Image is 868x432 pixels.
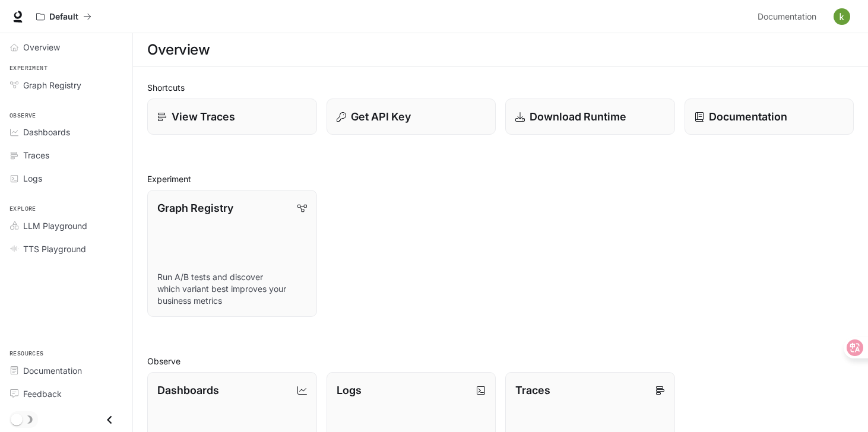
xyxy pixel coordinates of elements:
p: Traces [515,382,550,398]
span: Documentation [758,9,816,24]
h1: Overview [147,38,210,62]
span: Dashboards [23,126,70,138]
p: Get API Key [351,109,411,125]
p: Download Runtime [530,109,626,125]
h2: Experiment [147,173,854,185]
p: Graph Registry [157,200,233,216]
a: Download Runtime [505,99,675,135]
a: TTS Playground [5,239,128,259]
a: View Traces [147,99,317,135]
a: Graph Registry [5,75,128,96]
a: Documentation [685,99,854,135]
span: TTS Playground [23,243,86,255]
p: Logs [337,382,362,398]
h2: Observe [147,355,854,367]
a: Feedback [5,383,128,404]
button: Get API Key [327,99,496,135]
a: Logs [5,168,128,189]
span: LLM Playground [23,220,87,232]
a: Documentation [753,5,825,28]
p: View Traces [172,109,235,125]
a: Overview [5,37,128,58]
a: Traces [5,145,128,166]
button: Close drawer [96,408,123,432]
p: Dashboards [157,382,219,398]
span: Graph Registry [23,79,81,91]
p: Documentation [709,109,787,125]
span: Logs [23,172,42,185]
a: Graph RegistryRun A/B tests and discover which variant best improves your business metrics [147,190,317,317]
p: Run A/B tests and discover which variant best improves your business metrics [157,271,307,307]
a: LLM Playground [5,215,128,236]
p: Default [49,12,78,22]
span: Overview [23,41,60,53]
h2: Shortcuts [147,81,854,94]
a: Dashboards [5,122,128,142]
span: Feedback [23,387,62,400]
img: User avatar [834,8,850,25]
button: All workspaces [31,5,97,28]
span: Dark mode toggle [11,412,23,425]
span: Documentation [23,364,82,377]
a: Documentation [5,360,128,381]
span: Traces [23,149,49,161]
button: User avatar [830,5,854,28]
